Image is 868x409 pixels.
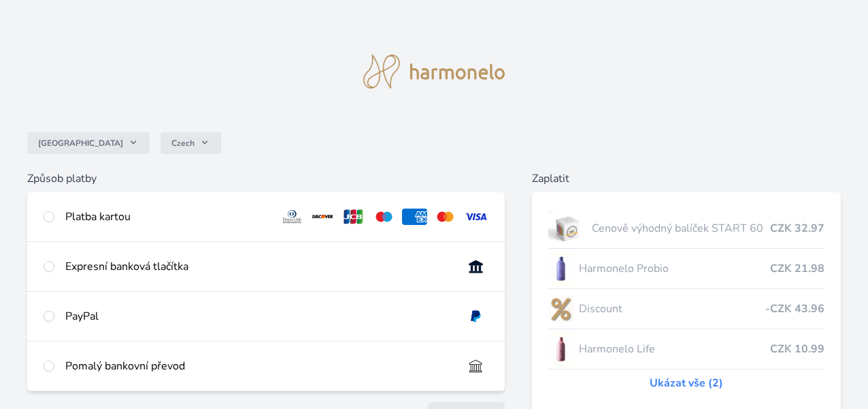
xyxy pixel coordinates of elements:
img: start.jpg [548,211,587,245]
span: Harmonelo Probio [579,260,770,277]
img: discover.svg [310,209,335,225]
img: paypal.svg [463,308,488,324]
img: amex.svg [402,209,427,225]
img: bankTransfer_IBAN.svg [463,358,488,374]
span: [GEOGRAPHIC_DATA] [38,138,123,149]
div: Pomalý bankovní převod [65,358,452,374]
img: maestro.svg [371,209,397,225]
img: visa.svg [463,209,488,225]
span: Cenově výhodný balíček START 60 [592,220,770,237]
img: CLEAN_LIFE_se_stinem_x-lo.jpg [548,332,574,366]
span: CZK 10.99 [770,341,824,357]
span: -CZK 43.96 [765,301,824,317]
img: jcb.svg [341,209,366,225]
span: CZK 21.98 [770,260,824,277]
img: mc.svg [433,209,458,225]
h6: Zaplatit [532,170,841,187]
button: [GEOGRAPHIC_DATA] [27,132,150,154]
img: discount-lo.png [548,292,574,326]
img: CLEAN_PROBIO_se_stinem_x-lo.jpg [548,252,574,286]
a: Ukázat vše (2) [650,375,723,391]
img: diners.svg [280,209,305,225]
div: Expresní banková tlačítka [65,258,452,275]
button: Czech [161,132,221,154]
span: Czech [171,138,195,149]
span: Discount [579,301,765,317]
span: CZK 32.97 [770,220,824,237]
h6: Způsob platby [27,170,505,187]
div: PayPal [65,308,452,324]
img: logo.svg [363,55,505,89]
span: Harmonelo Life [579,341,770,357]
img: onlineBanking_CZ.svg [463,258,488,275]
div: Platba kartou [65,209,269,225]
